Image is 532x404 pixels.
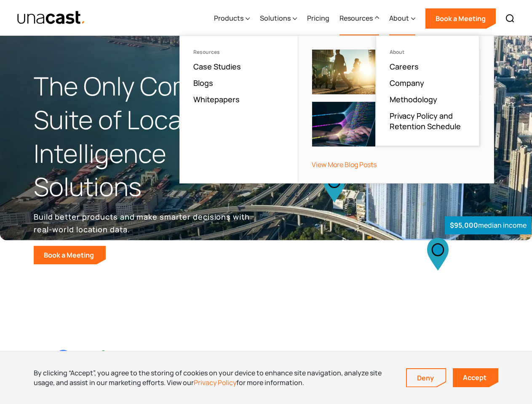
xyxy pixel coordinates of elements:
[194,378,236,387] a: Privacy Policy
[34,368,393,387] div: By clicking “Accept”, you agree to the storing of cookies on your device to enhance site navigati...
[17,11,86,25] a: home
[214,13,243,23] div: Products
[34,246,106,264] a: Book a Meeting
[390,111,465,132] a: Privacy Policy and Retention Schedule
[390,78,424,88] a: Company
[214,1,250,36] div: Products
[390,49,465,55] div: About
[34,210,253,236] p: Build better products and make smarter decisions with real-world location data.
[312,160,377,169] a: View More Blog Posts
[389,1,415,36] div: About
[425,8,496,29] a: Book a Meeting
[445,216,532,234] div: median income
[312,101,480,147] a: BlogIntegrating Location Data Shouldn’t Be This Hard — Here’s How to Fix It
[450,221,478,230] strong: $95,000
[340,1,379,36] div: Resources
[34,69,266,204] h1: The Only Complete Suite of Location Intelligence Solutions
[193,78,213,88] a: Blogs
[376,35,479,146] nav: About
[453,368,498,387] a: Accept
[307,1,329,36] a: Pricing
[390,94,437,104] a: Methodology
[312,49,480,95] a: BlogIntroducing Visitor Journeys: See the Complete Story Behind Every Visit
[340,13,373,23] div: Resources
[312,102,375,146] img: cover
[505,13,515,24] img: Search icon
[389,13,409,23] div: About
[179,35,494,183] nav: Resources
[193,49,284,55] div: Resources
[193,94,240,104] a: Whitepapers
[407,369,446,387] a: Deny
[390,61,419,72] a: Careers
[312,50,375,94] img: cover
[327,350,386,370] img: Harvard U logo
[193,61,241,72] a: Case Studies
[260,13,291,23] div: Solutions
[17,11,86,25] img: Unacast text logo
[237,348,296,372] img: BCG logo
[260,1,297,36] div: Solutions
[56,350,115,369] img: Google logo Color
